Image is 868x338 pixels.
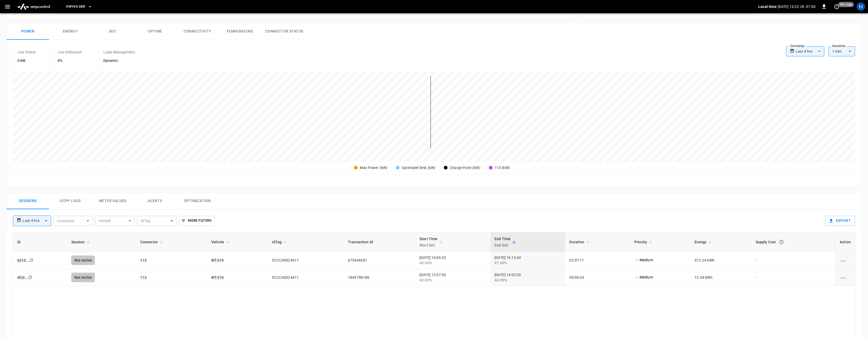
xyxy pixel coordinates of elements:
button: Optimization [176,193,219,209]
p: End SoC [494,242,511,248]
th: Action [835,232,855,252]
span: Vehicle [211,239,231,245]
div: [DATE] 14:02:20 [494,272,561,283]
div: copy [28,275,33,280]
div: [DATE] 13:57:56 [419,272,486,283]
p: Start SoC [419,242,438,248]
span: HWY65-DER [66,4,85,10]
td: 5CCCA0024611 [268,252,344,269]
div: Optimized limit (kW) [402,165,435,171]
div: Charge Point (kW) [450,165,480,171]
button: Sessions [7,193,49,209]
div: Not Active [71,273,95,282]
div: 97.00% [494,260,561,266]
p: Live Utilization [57,49,82,55]
div: 113 (kW) [495,165,510,171]
p: Medium [634,275,653,280]
td: 00:04:24 [565,269,630,286]
p: Local time [758,4,777,9]
button: Export [825,216,855,226]
td: 5CCCA0024611 [268,269,344,286]
div: copy [29,257,34,263]
a: 631d... [17,258,29,262]
label: Time Range [790,44,805,48]
p: Medium [634,257,653,263]
button: Connectivity [176,23,219,40]
span: Start TimeStart SoC [419,236,445,248]
th: Transaction Id [344,232,415,252]
div: charging session options [840,258,851,263]
button: Alerts [134,193,176,209]
button: The cost of your charging session based on your supply rates [777,237,786,247]
button: HWY65-DER [64,2,94,12]
div: Start Time [419,236,438,248]
table: sessions table [13,232,855,286]
td: 02:07:11 [565,252,630,269]
span: Priority [634,239,654,245]
p: Live Power [17,49,36,55]
span: 30 s ago [838,2,854,7]
a: 113 [140,258,147,262]
button: Connector Status [261,23,307,40]
span: Energy [694,239,713,245]
button: Energy [49,23,91,40]
button: set refresh interval [832,2,841,11]
div: [DATE] 16:13:43 [494,255,561,266]
div: [DATE] 14:06:32 [419,255,486,266]
a: 113 [140,275,147,280]
h6: 0 kW [17,58,36,64]
div: Last 4 hrs [796,46,824,56]
div: End Time [494,236,511,248]
td: 12.04 kWh [690,269,751,286]
td: 675446651 [344,252,415,269]
td: 1849786186 [344,269,415,286]
th: ID [13,232,67,252]
div: charging session options [840,275,851,280]
button: Meter Values [91,193,134,209]
div: 43.00% [419,277,486,283]
span: Duration [569,239,591,245]
button: Power [7,23,49,40]
td: 372.24 kWh [690,252,751,269]
div: profile-icon [857,2,865,11]
h6: 0% [57,58,82,64]
p: Load Management [103,49,135,55]
div: Supply Cost [756,237,831,247]
button: SOC [91,23,134,40]
button: Ocpp logs [49,193,91,209]
a: WT-074 [211,258,224,262]
span: IdTag [272,239,289,245]
span: End TimeEnd SoC [494,236,517,248]
h6: Dynamic [103,58,135,64]
button: More Filters [179,216,214,226]
div: Not Active [71,255,95,265]
img: ampcontrol.io logo [15,2,52,12]
label: Resolution [832,44,845,48]
div: 1 min [829,46,855,56]
td: - [751,252,835,269]
td: - [751,269,835,286]
a: WT-074 [211,275,224,280]
div: 45.00% [419,260,486,266]
div: Max Power (kW) [360,165,387,171]
button: Uptime [134,23,176,40]
div: Last 4 hrs [23,216,51,226]
p: [DATE] 16:22:28 -07:00 [778,4,816,9]
a: 4fc0... [17,275,28,280]
span: Session [71,239,92,245]
div: 44.00% [494,277,561,283]
span: Connector [140,239,165,245]
button: Temperature [219,23,261,40]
